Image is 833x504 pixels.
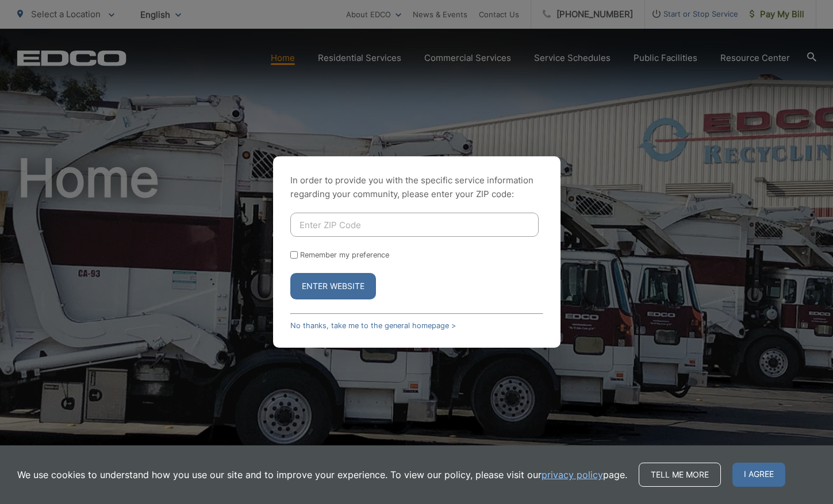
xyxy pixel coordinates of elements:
span: I agree [732,463,785,487]
a: privacy policy [542,468,603,482]
button: Enter Website [290,273,376,299]
p: We use cookies to understand how you use our site and to improve your experience. To view our pol... [17,468,627,482]
p: In order to provide you with the specific service information regarding your community, please en... [290,174,543,201]
a: No thanks, take me to the general homepage > [290,321,456,330]
label: Remember my preference [300,251,389,259]
input: Enter ZIP Code [290,213,539,237]
a: Tell me more [639,463,721,487]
